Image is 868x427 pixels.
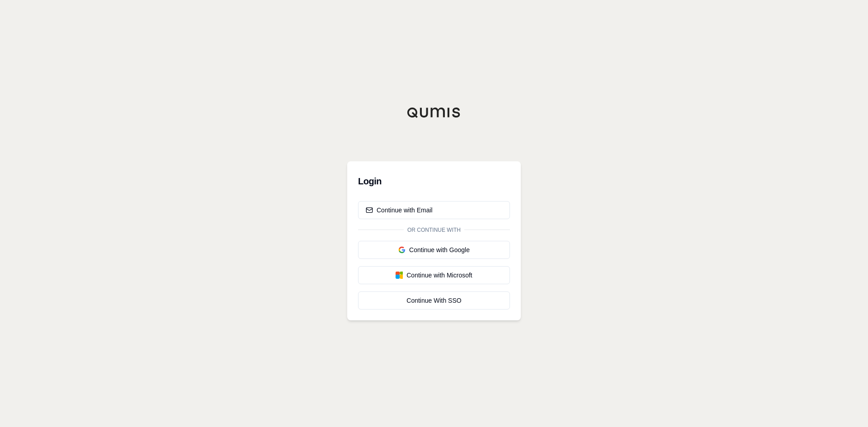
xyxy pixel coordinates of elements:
div: Continue with Google [366,245,502,254]
div: Continue with Email [366,206,433,215]
span: Or continue with [404,226,464,234]
div: Continue With SSO [366,296,502,305]
button: Continue with Microsoft [358,266,510,284]
button: Continue with Google [358,241,510,259]
img: Qumis [407,107,461,118]
a: Continue With SSO [358,291,510,310]
div: Continue with Microsoft [366,271,502,280]
h3: Login [358,172,510,190]
button: Continue with Email [358,201,510,219]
